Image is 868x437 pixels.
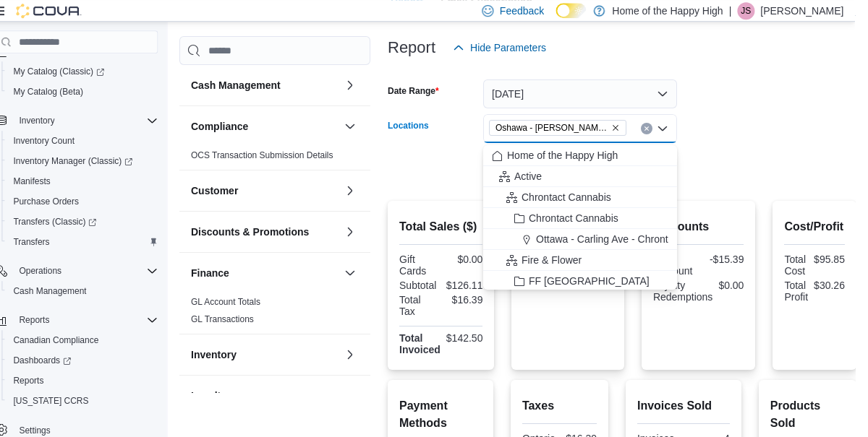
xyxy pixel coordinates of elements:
a: Purchase Orders [20,193,98,210]
h3: Cash Management [204,78,294,92]
span: Feedback [512,4,556,18]
span: Cash Management [26,285,99,297]
span: Transfers [20,233,171,251]
button: Close list of options [670,123,681,134]
span: Reports [26,311,171,329]
h2: Products Sold [783,397,858,432]
button: Transfers [14,232,176,252]
a: [US_STATE] CCRS [20,392,107,410]
span: Chrontact Cannabis [542,211,631,225]
span: Oshawa - Gibb St - Friendly Stranger [502,120,639,136]
span: My Catalog (Beta) [20,83,171,100]
span: Dashboards [26,355,84,366]
span: Chrontact Cannabis [535,190,624,204]
a: Cash Management [20,282,105,300]
button: Manifests [14,171,176,191]
div: Compliance [192,147,383,170]
span: Inventory Count [26,135,88,147]
div: $0.00 [457,254,496,265]
button: Inventory [26,112,73,129]
button: [DATE] [496,79,690,108]
a: Canadian Compliance [20,332,117,349]
span: Inventory [32,115,67,126]
span: Hide Parameters [483,40,559,55]
span: FF [GEOGRAPHIC_DATA] [542,274,663,288]
a: My Catalog (Beta) [20,83,102,100]
div: $16.39 [457,294,496,306]
button: Discounts & Promotions [204,225,352,239]
span: Ottawa - Carling Ave - Chrontact Cannabis [549,232,740,246]
span: Home of the Happy High [520,148,631,163]
a: Transfers (Classic) [20,213,115,230]
span: Inventory Manager (Classic) [20,152,171,170]
span: GL Account Totals [204,296,273,308]
button: Finance [204,266,352,280]
span: Manifests [26,176,63,187]
span: Operations [32,265,75,277]
span: Dark Mode [569,18,569,19]
button: FF [GEOGRAPHIC_DATA] [496,271,690,292]
h2: Total Sales ($) [412,218,495,235]
a: Dashboards [20,352,90,369]
span: Operations [26,262,171,280]
h2: Invoices Sold [650,397,743,415]
h3: Loyalty [204,389,239,403]
div: Gift Cards [412,254,451,277]
a: GL Account Totals [204,297,273,307]
span: Manifests [20,173,171,190]
button: Purchase Orders [14,191,176,212]
button: Reports [3,310,176,330]
p: | [741,2,744,20]
a: Transfers (Classic) [14,212,176,232]
span: Washington CCRS [20,392,171,410]
span: Fire & Flower [535,253,595,267]
a: My Catalog (Classic) [20,63,123,80]
h3: Finance [204,266,242,280]
a: Inventory Manager (Classic) [20,152,151,170]
label: Date Range [401,85,452,97]
span: Purchase Orders [20,193,171,210]
button: Ottawa - Carling Ave - Chrontact Cannabis [496,229,690,250]
a: OCS Transaction Submission Details [204,150,346,160]
a: Inventory Count [20,132,93,150]
span: [US_STATE] CCRS [26,395,101,407]
button: Cash Management [204,78,352,92]
span: My Catalog (Classic) [26,66,117,77]
button: Operations [26,262,80,280]
button: Inventory [3,111,176,131]
span: Inventory Manager (Classic) [26,155,145,167]
h2: Discounts [666,218,757,235]
div: Subtotal [412,280,451,291]
button: Inventory Count [14,131,176,151]
button: Loyalty [204,389,352,403]
span: My Catalog (Beta) [26,86,96,98]
button: Loyalty [354,387,372,404]
strong: Total Invoiced [412,332,454,355]
button: Finance [354,264,372,282]
button: Inventory [204,347,352,362]
label: Locations [401,120,442,131]
div: $30.26 [827,280,858,291]
button: Inventory [354,346,372,363]
span: My Catalog (Classic) [20,63,171,80]
button: Fire & Flower [496,250,690,271]
span: JS [754,2,764,20]
span: Active [527,169,555,183]
span: Inventory [26,112,171,129]
span: Oshawa - [PERSON_NAME] St - Friendly Stranger [509,121,621,135]
button: My Catalog (Beta) [14,82,176,102]
img: Cova [29,4,94,18]
span: Inventory Count [20,132,171,150]
button: Customer [204,183,352,198]
span: Reports [26,375,56,386]
span: GL Transactions [204,313,267,325]
span: Canadian Compliance [26,334,111,346]
div: -$15.39 [715,254,757,265]
p: Home of the Happy High [625,2,736,20]
span: Reports [20,372,171,389]
span: Cash Management [20,282,171,300]
button: Home of the Happy High [496,145,690,166]
a: My Catalog (Classic) [14,61,176,82]
h2: Payment Methods [412,397,495,432]
span: Settings [32,425,63,436]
